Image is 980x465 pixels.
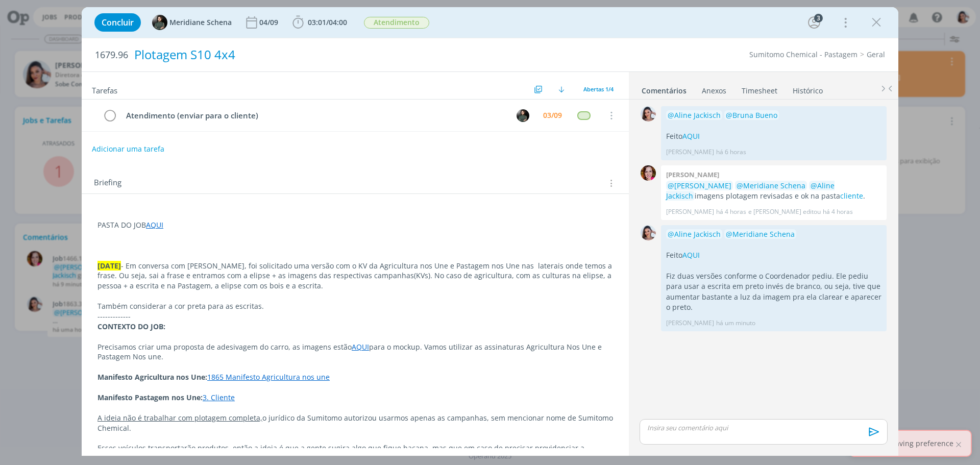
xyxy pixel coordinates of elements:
[152,15,167,30] img: M
[130,42,552,67] div: Plotagem S10 4x4
[716,319,755,328] span: há um minuto
[152,15,232,30] button: MMeridiane Schena
[666,131,881,141] p: Feito
[203,393,235,402] a: 3. Cliente
[666,170,719,179] b: [PERSON_NAME]
[666,181,835,201] span: @Aline Jackisch
[94,13,141,32] button: Concluir
[94,177,121,190] span: Briefing
[814,14,823,22] div: 3
[517,109,529,122] img: M
[668,181,731,190] span: @[PERSON_NAME]
[668,110,721,120] span: @Aline Jackisch
[102,18,134,27] span: Concluir
[806,14,822,31] button: 3
[97,261,121,271] strong: [DATE]
[716,207,746,216] span: há 4 horas
[97,311,613,322] p: -------------
[97,443,613,463] p: Esses veículos transportarão produtos, então a ideia é que a gente sugira algo que fique bacana, ...
[515,108,530,123] button: M
[82,7,898,456] div: dialog
[97,342,613,362] p: Precisamos criar uma proposta de adesivagem do carro, as imagens estão para o mockup. Vamos utili...
[95,50,128,61] span: 1679.96
[259,19,280,26] div: 04/09
[329,17,347,27] span: 04:00
[169,19,232,26] span: Meridiane Schena
[666,250,881,260] p: Feito
[91,140,165,158] button: Adicionar uma tarefa
[726,110,777,120] span: @Bruna Bueno
[666,319,714,328] p: [PERSON_NAME]
[543,112,562,119] div: 03/09
[97,301,613,311] p: Também considerar a cor preta para as escritas.
[823,207,853,216] span: há 4 horas
[364,17,429,29] span: Atendimento
[666,207,714,216] p: [PERSON_NAME]
[97,393,203,402] strong: Manifesto Pastagem nos Une:
[558,86,565,92] img: arrow-down.svg
[641,165,656,181] img: B
[97,261,613,291] p: - Em conversa com [PERSON_NAME], foi solicitado uma versão com o KV da Agricultura nos Une e Past...
[326,17,329,27] span: /
[726,229,795,239] span: @Meridiane Schena
[682,250,700,260] a: AQUI
[641,106,656,121] img: N
[92,83,117,95] span: Tarefas
[97,220,613,230] p: PASTA DO JOB
[97,322,165,331] strong: CONTEXTO DO JOB:
[363,16,430,29] button: Atendimento
[207,372,330,382] a: 1865 Manifesto Agricultura nos une
[641,81,687,96] a: Comentários
[748,207,821,216] span: e [PERSON_NAME] editou
[583,85,614,93] span: Abertas 1/4
[840,191,863,201] a: cliente
[716,148,746,157] span: há 6 horas
[666,148,714,157] p: [PERSON_NAME]
[97,372,207,382] strong: Manifesto Agricultura nos Une:
[97,413,262,423] u: A ideia não é trabalhar com plotagem completa,
[702,86,726,96] div: Anexos
[308,17,326,27] span: 03:01
[682,131,700,141] a: AQUI
[666,271,881,313] p: Fiz duas versões conforme o Coordenador pediu. Ele pediu para usar a escrita em preto invés de br...
[741,81,778,96] a: Timesheet
[749,50,857,59] a: Sumitomo Chemical - Pastagem
[290,14,350,31] button: 03:01/04:00
[641,225,656,240] img: N
[666,181,881,202] p: imagens plotagem revisadas e ok na pasta .
[121,109,507,122] div: Atendimento (enviar para o cliente)
[146,220,163,230] a: AQUI
[97,413,613,433] p: o jurídico da Sumitomo autorizou usarmos apenas as campanhas, sem mencionar nome de Sumitomo Chem...
[668,229,721,239] span: @Aline Jackisch
[867,50,885,59] a: Geral
[737,181,805,190] span: @Meridiane Schena
[352,342,369,352] a: AQUI
[792,81,823,96] a: Histórico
